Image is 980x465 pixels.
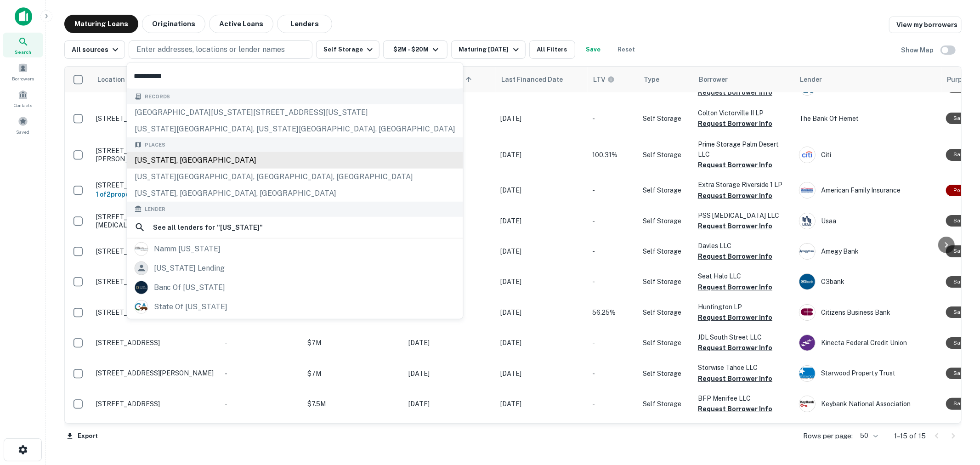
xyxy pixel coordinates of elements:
[592,217,595,225] span: -
[127,104,463,120] div: [GEOGRAPHIC_DATA][US_STATE][STREET_ADDRESS][US_STATE]
[799,396,937,412] div: Keybank National Association
[459,44,521,55] div: Maturing [DATE]
[799,243,937,260] div: Amegy Bank
[209,15,273,33] button: Active Loans
[799,335,937,351] div: Kinecta Federal Credit Union
[96,369,215,377] p: [STREET_ADDRESS][PERSON_NAME]
[64,15,138,33] button: Maturing Loans
[96,114,215,123] p: [STREET_ADDRESS]
[643,113,689,124] p: Self Storage
[698,312,772,323] button: Request Borrower Info
[698,282,772,293] button: Request Borrower Info
[698,159,772,170] button: Request Borrower Info
[127,259,463,278] a: [US_STATE] lending
[500,277,583,287] p: [DATE]
[693,67,794,92] th: Borrower
[15,48,31,56] span: Search
[698,180,790,190] p: Extra Storage Riverside 1 LP
[3,113,43,137] a: Saved
[154,281,226,295] div: banc of [US_STATE]
[698,271,790,281] p: Seat Halo LLC
[799,244,815,259] img: picture
[593,74,606,85] h6: LTV
[500,338,583,348] p: [DATE]
[856,429,879,442] div: 50
[500,399,583,409] p: [DATE]
[127,152,463,169] div: [US_STATE], [GEOGRAPHIC_DATA]
[698,302,790,312] p: Huntington LP
[592,309,616,316] span: 56.25%
[799,304,937,321] div: Citizens Business Bank
[3,86,43,111] div: Contacts
[592,370,595,377] span: -
[12,75,34,82] span: Borrowers
[946,215,972,227] div: Sale
[225,338,298,348] p: -
[72,44,121,55] div: All sources
[225,369,298,379] p: -
[96,189,215,199] h6: 1 of 2 properties
[799,396,815,412] img: picture
[592,115,595,122] span: -
[592,151,617,159] span: 100.31%
[496,67,588,92] th: Last Financed Date
[307,369,399,379] p: $7M
[96,339,215,347] p: [STREET_ADDRESS]
[698,210,790,221] p: PSS [MEDICAL_DATA] LLC
[946,245,972,257] div: Sale
[225,399,298,409] p: -
[799,182,815,198] img: picture
[129,40,312,59] button: Enter addresses, locations or lender names
[145,205,165,213] span: Lender
[500,369,583,379] p: [DATE]
[593,74,615,85] div: LTVs displayed on the website are for informational purposes only and may be reported incorrectly...
[946,276,972,288] div: Sale
[127,169,463,185] div: [US_STATE][GEOGRAPHIC_DATA], [GEOGRAPHIC_DATA], [GEOGRAPHIC_DATA]
[153,222,263,233] h6: See all lenders for " [US_STATE] "
[643,246,689,256] p: Self Storage
[500,150,583,160] p: [DATE]
[699,74,728,85] span: Borrower
[3,33,43,57] a: Search
[799,365,937,382] div: Starwood Property Trust
[800,74,822,85] span: Lender
[592,187,595,194] span: -
[588,67,638,92] th: LTVs displayed on the website are for informational purposes only and may be reported incorrectly...
[96,213,215,229] p: [STREET_ADDRESS][PERSON_NAME][MEDICAL_DATA]
[698,403,772,414] button: Request Borrower Info
[643,150,689,160] p: Self Storage
[643,399,689,409] p: Self Storage
[127,185,463,202] div: [US_STATE], [GEOGRAPHIC_DATA], [GEOGRAPHIC_DATA]
[408,338,491,348] p: [DATE]
[307,399,399,409] p: $7.5M
[135,281,148,294] img: picture
[127,278,463,297] a: banc of [US_STATE]
[579,40,608,59] button: Save your search to get updates of matches that match your search criteria.
[612,40,641,59] button: Reset
[96,278,215,286] p: [STREET_ADDRESS]
[799,273,937,290] div: C3bank
[698,342,772,353] button: Request Borrower Info
[799,113,937,124] p: The Bank Of Hemet
[799,213,815,229] img: picture
[894,431,926,442] p: 1–15 of 15
[799,147,937,163] div: Citi
[154,261,225,275] div: [US_STATE] lending
[698,363,790,373] p: Storwise Tahoe LLC
[643,216,689,226] p: Self Storage
[64,429,100,443] button: Export
[698,373,772,384] button: Request Borrower Info
[127,297,463,317] a: state of [US_STATE]
[500,216,583,226] p: [DATE]
[901,45,935,55] h6: Show Map
[3,59,43,84] a: Borrowers
[277,15,332,33] button: Lenders
[500,246,583,256] p: [DATE]
[96,247,215,255] p: [STREET_ADDRESS]
[592,278,595,285] span: -
[946,368,972,379] div: Sale
[96,308,215,317] p: [STREET_ADDRESS][PERSON_NAME]
[408,369,491,379] p: [DATE]
[145,93,170,101] span: Records
[91,67,220,92] th: Location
